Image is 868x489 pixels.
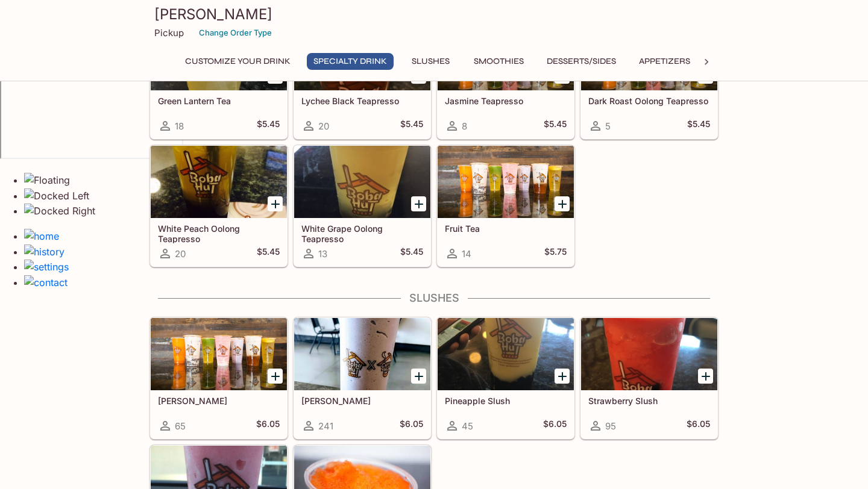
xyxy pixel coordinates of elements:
img: Contact [24,275,868,291]
h5: $6.05 [687,419,710,433]
h5: Pineapple Slush [445,396,567,406]
span: 20 [318,120,329,132]
img: History [24,244,868,260]
span: 5 [605,120,611,132]
h5: Fruit Tea [445,223,567,234]
h5: Jasmine Teapresso [445,96,567,106]
a: Pineapple Slush45$6.05 [437,317,574,439]
span: 14 [462,248,471,260]
button: Add Mango Slush [268,369,283,384]
span: 45 [462,420,473,432]
h5: $5.45 [400,119,423,133]
button: Change Order Type [193,23,277,42]
a: [PERSON_NAME]65$6.05 [150,317,288,439]
img: Floating [24,173,868,188]
h5: White Grape Oolong Teapresso [301,223,423,243]
img: Docked Left [24,188,868,204]
button: Slushes [403,53,458,70]
div: Jasmine Teapresso [438,18,574,90]
div: Fruit Tea [438,146,574,218]
img: Home [24,229,868,244]
span: 65 [175,420,186,432]
h4: Slushes [149,291,719,305]
div: Strawberry Slush [581,318,717,390]
button: Add Strawberry Slush [698,369,713,384]
h5: $5.45 [544,119,567,133]
div: Taro Slush [294,318,430,390]
span: 95 [605,420,616,432]
h5: $5.75 [544,246,567,261]
h5: Green Lantern Tea [158,96,280,106]
button: Desserts/Sides [540,53,623,70]
button: Add Pineapple Slush [555,369,570,384]
span: 241 [318,420,333,432]
h5: White Peach Oolong Teapresso [158,223,280,243]
h5: $6.05 [400,419,423,433]
img: Docked Right [24,204,868,219]
h5: $5.45 [687,119,710,133]
div: White Peach Oolong Teapresso [151,146,287,218]
a: Strawberry Slush95$6.05 [580,317,718,439]
h3: [PERSON_NAME] [154,5,714,23]
div: Green Lantern Tea [151,18,287,90]
h5: [PERSON_NAME] [301,396,423,406]
h5: $6.05 [256,419,280,433]
h5: $5.45 [257,119,280,133]
h5: $6.05 [543,419,567,433]
div: Mango Slush [151,318,287,390]
img: Settings [24,260,868,275]
button: Customize Your Drink [178,53,297,70]
a: White Peach Oolong Teapresso20$5.45 [150,145,288,267]
a: White Grape Oolong Teapresso13$5.45 [294,145,431,267]
div: Pineapple Slush [438,318,574,390]
span: 8 [462,120,467,132]
button: Add Fruit Tea [555,196,570,211]
div: Lychee Black Teapresso [294,18,430,90]
div: Dark Roast Oolong Teapresso [581,18,717,90]
h5: Dark Roast Oolong Teapresso [588,96,710,106]
p: Pickup [154,27,184,39]
button: Add White Grape Oolong Teapresso [411,196,426,211]
h5: Lychee Black Teapresso [301,96,423,106]
h5: $5.45 [400,246,423,261]
button: Add Taro Slush [411,369,426,384]
h5: $5.45 [257,246,280,261]
h5: [PERSON_NAME] [158,396,280,406]
button: Smoothies [467,53,530,70]
button: Add White Peach Oolong Teapresso [268,196,283,211]
div: White Grape Oolong Teapresso [294,146,430,218]
span: 20 [175,248,186,260]
h5: Strawberry Slush [588,396,710,406]
button: Appetizers [632,53,697,70]
a: [PERSON_NAME]241$6.05 [294,317,431,439]
span: 18 [175,120,184,132]
a: Fruit Tea14$5.75 [437,145,574,267]
button: Specialty Drink [307,53,394,70]
span: 13 [318,248,327,260]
